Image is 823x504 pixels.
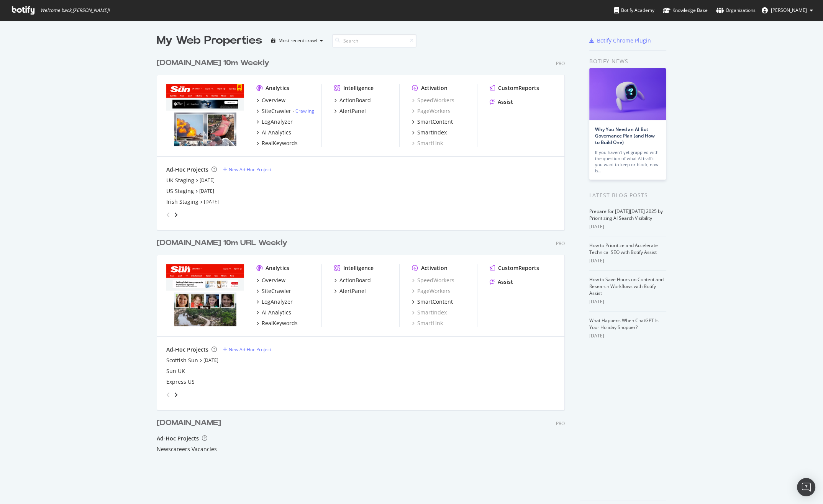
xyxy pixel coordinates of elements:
a: AI Analytics [256,129,291,136]
div: PageWorkers [412,107,451,115]
div: Activation [421,84,448,92]
img: www.The-Sun.com [166,264,244,326]
a: LogAnalyzer [256,298,293,306]
div: ActionBoard [339,97,371,104]
a: [DATE] [204,198,219,205]
div: [DOMAIN_NAME] 10m Weekly [157,57,269,69]
div: Knowledge Base [663,7,708,14]
a: [DATE] [199,188,214,194]
a: SmartLink [412,139,443,147]
div: angle-right [173,391,179,399]
img: www.TheSun.co.uk [166,84,244,146]
a: [DATE] [200,177,215,183]
div: Activation [421,264,448,272]
a: [DATE] [203,357,218,363]
div: Botify news [589,57,666,65]
span: Manish Patel [771,7,807,13]
div: CustomReports [498,264,539,272]
div: SiteCrawler [262,287,291,295]
a: [DOMAIN_NAME] 10m URL Weekly [157,237,290,249]
div: [DATE] [589,332,666,339]
a: Irish Staging [166,198,198,206]
div: Analytics [266,84,289,92]
a: Prepare for [DATE][DATE] 2025 by Prioritizing AI Search Visibility [589,208,663,221]
a: ActionBoard [334,97,371,104]
a: SmartIndex [412,129,447,136]
a: Newscareers Vacancies [157,445,217,453]
a: Sun UK [166,367,185,375]
div: [DATE] [589,223,666,230]
span: Welcome back, [PERSON_NAME] ! [40,7,110,13]
div: [DATE] [589,298,666,305]
div: Pro [556,60,565,67]
div: If you haven’t yet grappled with the question of what AI traffic you want to keep or block, now is… [595,149,660,174]
div: Intelligence [343,84,374,92]
div: angle-right [173,211,179,219]
div: SiteCrawler [262,107,291,115]
a: AlertPanel [334,107,366,115]
img: Why You Need an AI Bot Governance Plan (and How to Build One) [589,68,666,120]
a: [DOMAIN_NAME] 10m Weekly [157,57,272,69]
div: Assist [498,278,513,286]
a: New Ad-Hoc Project [223,166,271,173]
div: Botify Chrome Plugin [597,37,651,44]
a: SpeedWorkers [412,277,454,284]
div: PageWorkers [412,287,451,295]
div: [DATE] [589,257,666,264]
a: Assist [490,98,513,106]
div: Intelligence [343,264,374,272]
div: Analytics [266,264,289,272]
div: ActionBoard [339,277,371,284]
a: US Staging [166,187,194,195]
div: Overview [262,277,285,284]
div: Pro [556,240,565,247]
a: SpeedWorkers [412,97,454,104]
div: CustomReports [498,84,539,92]
a: What Happens When ChatGPT Is Your Holiday Shopper? [589,317,659,331]
div: RealKeywords [262,319,298,327]
div: SmartIndex [412,309,447,316]
div: angle-left [163,209,173,221]
a: LogAnalyzer [256,118,293,126]
a: SmartContent [412,118,453,126]
div: AlertPanel [339,287,366,295]
div: LogAnalyzer [262,298,293,306]
a: CustomReports [490,264,539,272]
div: - [293,108,314,114]
input: Search [332,34,416,47]
div: SmartContent [417,298,453,306]
div: New Ad-Hoc Project [229,346,271,353]
button: [PERSON_NAME] [756,4,819,16]
div: LogAnalyzer [262,118,293,126]
a: Express US [166,378,195,386]
a: Assist [490,278,513,286]
a: Botify Chrome Plugin [589,37,651,44]
div: Ad-Hoc Projects [157,435,199,442]
div: Open Intercom Messenger [797,478,815,496]
a: Why You Need an AI Bot Governance Plan (and How to Build One) [595,126,655,146]
div: [DOMAIN_NAME] 10m URL Weekly [157,237,287,249]
a: Overview [256,277,285,284]
a: AlertPanel [334,287,366,295]
a: How to Prioritize and Accelerate Technical SEO with Botify Assist [589,242,658,255]
div: Ad-Hoc Projects [166,166,208,173]
div: Ad-Hoc Projects [166,346,208,353]
a: UK Staging [166,177,194,184]
div: PRO [556,420,565,427]
a: SmartContent [412,298,453,306]
a: SiteCrawler- Crawling [256,107,314,115]
a: AI Analytics [256,309,291,316]
a: Crawling [295,108,314,114]
a: SmartLink [412,319,443,327]
div: Botify Academy [614,7,654,14]
a: New Ad-Hoc Project [223,346,271,353]
button: Most recent crawl [268,34,326,47]
a: RealKeywords [256,319,298,327]
a: SiteCrawler [256,287,291,295]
